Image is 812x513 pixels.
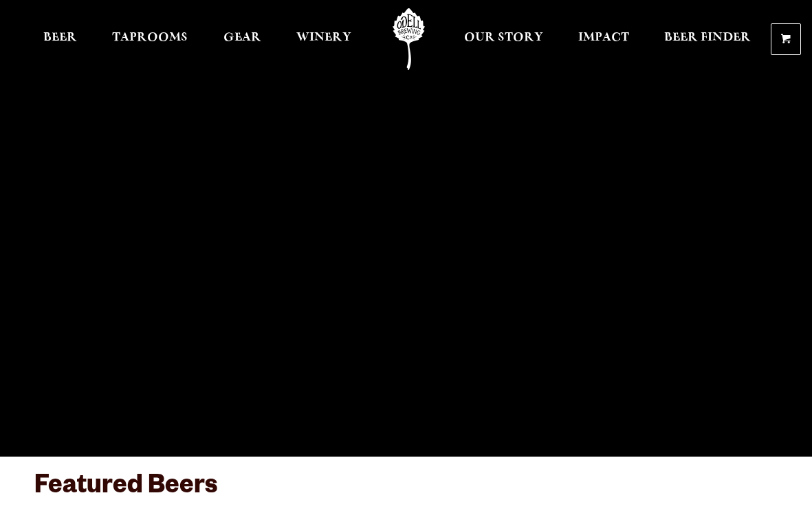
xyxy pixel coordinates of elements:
[383,8,435,70] a: Odell Home
[664,32,751,43] span: Beer Finder
[34,470,778,512] h3: Featured Beers
[103,8,197,70] a: Taprooms
[578,32,629,43] span: Impact
[455,8,552,70] a: Our Story
[569,8,638,70] a: Impact
[112,32,188,43] span: Taprooms
[223,32,261,43] span: Gear
[43,32,77,43] span: Beer
[215,8,270,70] a: Gear
[287,8,360,70] a: Winery
[655,8,760,70] a: Beer Finder
[296,32,351,43] span: Winery
[34,8,86,70] a: Beer
[464,32,543,43] span: Our Story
